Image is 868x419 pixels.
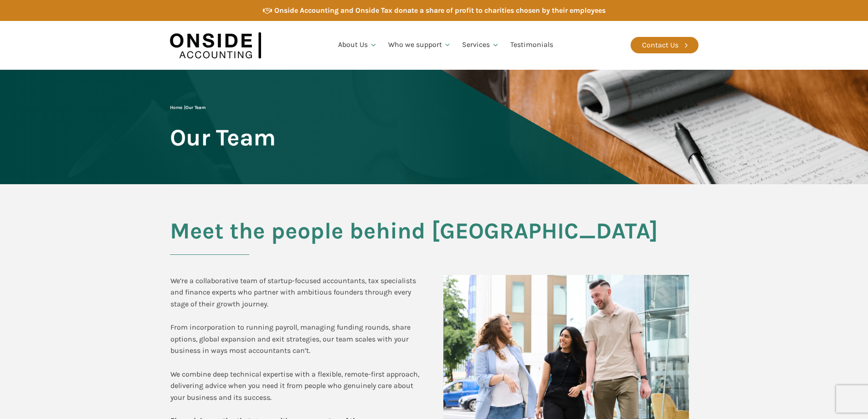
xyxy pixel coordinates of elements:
[383,30,457,61] a: Who we support
[457,30,505,61] a: Services
[505,30,559,61] a: Testimonials
[170,125,276,150] span: Our Team
[170,105,182,110] a: Home
[274,5,606,16] div: Onside Accounting and Onside Tax donate a share of profit to charities chosen by their employees
[333,30,383,61] a: About Us
[642,39,678,51] div: Contact Us
[170,105,205,110] span: |
[631,37,699,53] a: Contact Us
[170,218,699,255] h2: Meet the people behind [GEOGRAPHIC_DATA]
[170,28,261,63] img: Onside Accounting
[185,105,205,110] span: Our Team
